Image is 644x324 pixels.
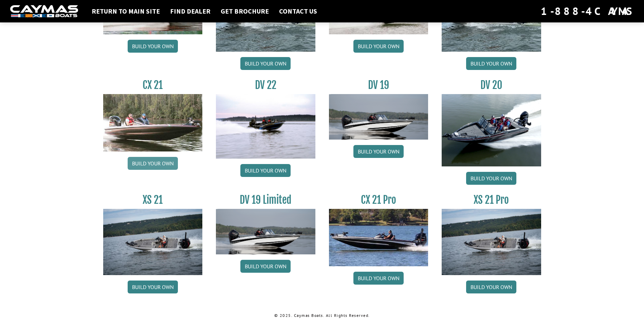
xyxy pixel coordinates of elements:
[276,7,320,16] a: Contact Us
[103,94,203,151] img: CX21_thumb.jpg
[216,209,315,254] img: dv-19-ban_from_website_for_caymas_connect.png
[442,79,541,91] h3: DV 20
[103,79,203,91] h3: CX 21
[128,40,178,53] a: Build your own
[329,79,428,91] h3: DV 19
[88,7,163,16] a: Return to main site
[329,194,428,206] h3: CX 21 Pro
[216,79,315,91] h3: DV 22
[353,272,404,285] a: Build your own
[128,281,178,293] a: Build your own
[442,209,541,275] img: XS_21_thumbnail.jpg
[10,5,78,18] img: white-logo-c9c8dbefe5ff5ceceb0f0178aa75bf4bb51f6bca0971e226c86eb53dfe498488.png
[103,209,203,275] img: XS_21_thumbnail.jpg
[216,194,315,206] h3: DV 19 Limited
[128,157,178,170] a: Build your own
[466,281,516,293] a: Build your own
[442,194,541,206] h3: XS 21 Pro
[240,164,291,177] a: Build your own
[240,260,291,273] a: Build your own
[353,145,404,158] a: Build your own
[103,312,541,319] p: © 2025. Caymas Boats. All Rights Reserved.
[217,7,272,16] a: Get Brochure
[329,209,428,266] img: CX-21Pro_thumbnail.jpg
[103,194,203,206] h3: XS 21
[442,94,541,166] img: DV_20_from_website_for_caymas_connect.png
[466,172,516,185] a: Build your own
[240,57,291,70] a: Build your own
[353,40,404,53] a: Build your own
[216,94,315,159] img: DV22_original_motor_cropped_for_caymas_connect.jpg
[329,94,428,140] img: dv-19-ban_from_website_for_caymas_connect.png
[466,57,516,70] a: Build your own
[541,4,634,19] div: 1-888-4CAYMAS
[167,7,214,16] a: Find Dealer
